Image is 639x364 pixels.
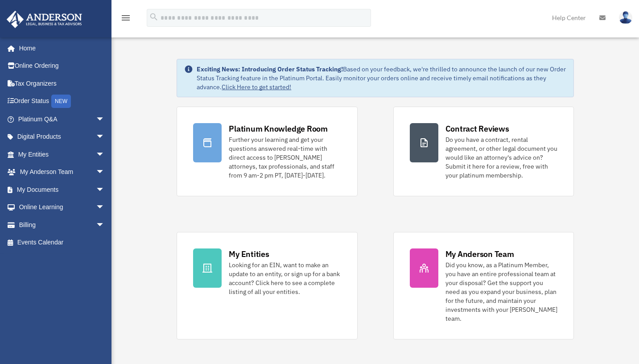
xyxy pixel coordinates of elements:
div: Based on your feedback, we're thrilled to announce the launch of our new Order Status Tracking fe... [197,65,566,91]
a: My Entitiesarrow_drop_down [6,145,118,163]
a: Platinum Knowledge Room Further your learning and get your questions answered real-time with dire... [177,107,357,196]
a: My Anderson Team Did you know, as a Platinum Member, you have an entire professional team at your... [393,232,574,339]
strong: Exciting News: Introducing Order Status Tracking! [197,65,343,73]
a: menu [120,16,131,23]
div: Looking for an EIN, want to make an update to an entity, or sign up for a bank account? Click her... [229,261,341,296]
a: Tax Organizers [6,74,118,92]
a: Contract Reviews Do you have a contract, rental agreement, or other legal document you would like... [393,107,574,196]
i: menu [120,12,131,23]
a: My Anderson Teamarrow_drop_down [6,163,118,181]
a: Order StatusNEW [6,92,118,111]
span: arrow_drop_down [96,145,114,164]
a: Platinum Q&Aarrow_drop_down [6,110,118,128]
a: My Entities Looking for an EIN, want to make an update to an entity, or sign up for a bank accoun... [177,232,357,339]
a: Online Learningarrow_drop_down [6,199,118,216]
img: Anderson Advisors Platinum Portal [4,11,85,28]
div: My Anderson Team [445,248,514,260]
a: Online Ordering [6,57,118,75]
i: search [149,12,159,22]
div: Contract Reviews [445,123,509,134]
div: Did you know, as a Platinum Member, you have an entire professional team at your disposal? Get th... [445,261,557,323]
div: Further your learning and get your questions answered real-time with direct access to [PERSON_NAM... [229,135,341,180]
a: Events Calendar [6,234,118,252]
span: arrow_drop_down [96,199,114,217]
a: Billingarrow_drop_down [6,216,118,234]
span: arrow_drop_down [96,216,114,234]
img: User Pic [619,11,632,24]
span: arrow_drop_down [96,110,114,128]
div: NEW [51,95,71,108]
a: My Documentsarrow_drop_down [6,181,118,199]
span: arrow_drop_down [96,163,114,182]
a: Digital Productsarrow_drop_down [6,128,118,146]
div: Platinum Knowledge Room [229,123,328,134]
span: arrow_drop_down [96,181,114,199]
a: Click Here to get started! [222,83,291,91]
div: My Entities [229,248,269,260]
span: arrow_drop_down [96,128,114,146]
div: Do you have a contract, rental agreement, or other legal document you would like an attorney's ad... [445,135,557,180]
a: Home [6,39,114,57]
